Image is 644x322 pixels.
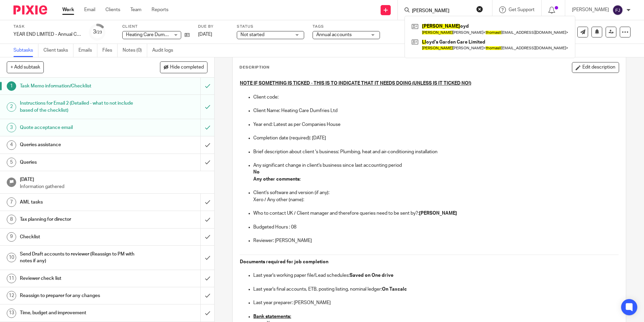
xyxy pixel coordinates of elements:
div: 7 [7,197,16,207]
u: NOTE IF SOMETHING IS TICKED - THIS IS TO INDICATE THAT IT NEEDS DOING (UNLESS IS IT TICKED NO!) [240,81,471,86]
u: Bank statements: [253,314,291,319]
span: Heating Care Dumfries Ltd [126,32,182,37]
a: Work [62,6,74,13]
p: Reviewer: [PERSON_NAME] [253,237,618,244]
h1: [DATE] [20,175,208,183]
a: Clients [105,6,120,13]
strong: No [253,170,260,175]
input: Search [411,8,472,14]
img: svg%3E [612,5,623,16]
div: 9 [7,232,16,242]
a: Subtasks [13,44,38,57]
a: Audit logs [152,44,178,57]
p: Client's software and version (if any): [253,189,618,196]
div: 4 [7,140,16,150]
a: Reports [152,6,168,13]
p: Client Name: Heating Care Dumfries Ltd [253,107,618,114]
span: Hide completed [170,65,204,70]
img: Pixie [13,5,47,15]
p: Budgeted Hours : 08 [253,224,618,231]
strong: [PERSON_NAME] [419,211,457,216]
p: Last year's final accounts, ETB, posting listing, nominal ledger: [253,286,618,293]
div: 12 [7,291,16,300]
label: Due by [198,24,228,29]
h1: Send Draft accounts to reviewer (Reassign to PM with notes if any) [20,249,136,266]
div: 10 [7,253,16,262]
div: 3 [7,123,16,132]
h1: Time, budget and improvement [20,308,136,318]
button: Clear [476,6,483,12]
h1: Tax planning for director [20,214,136,224]
a: Emails [78,44,97,57]
p: Information gathered [20,183,208,190]
span: Annual accounts [316,32,352,37]
h1: Instructions for Email 2 (Detailed - what to not include based of the checklist) [20,98,136,115]
div: 1 [7,81,16,91]
p: Year end: Latest as per Companies House [253,121,618,128]
p: [PERSON_NAME] [572,6,609,13]
p: Any significant change in client's business since last accounting period [253,162,618,169]
div: 3 [93,28,102,36]
strong: Saved on One drive [350,273,393,278]
h1: Queries assistance [20,140,136,150]
p: Description [239,65,269,70]
p: Last year's working paper file/Lead schedules: [253,272,618,279]
p: Last year preparer: [PERSON_NAME] [253,299,618,306]
a: Email [84,6,95,13]
a: Notes (0) [123,44,147,57]
div: 11 [7,274,16,283]
span: [DATE] [198,32,212,37]
div: YEAR END LIMITED - Annual COMPANY accounts and CT600 return [13,31,81,38]
strong: Any other comments: [253,177,300,182]
p: Brief description about client 's business: Plumbing, heat and air-conditioning installation [253,149,618,155]
span: Get Support [509,7,535,12]
strong: On Taxcalc [382,287,407,292]
h1: Reviewer check list [20,273,136,284]
a: Files [102,44,118,57]
label: Status [237,24,304,29]
label: Client [122,24,190,29]
p: Client code: [253,94,618,101]
button: Edit description [572,62,619,73]
small: /23 [96,30,102,34]
button: + Add subtask [7,61,44,73]
label: Task [13,24,81,29]
span: Not started [240,32,264,37]
div: 13 [7,308,16,318]
label: Tags [313,24,380,29]
p: Who to contact UK / Client manager and therefore queries need to be sent by?: [253,210,618,217]
h1: AML tasks [20,197,136,207]
div: 8 [7,215,16,224]
div: 2 [7,102,16,112]
strong: Documents required for job completion [240,260,328,264]
h1: Task Memo information/Checklist [20,81,136,91]
h1: Quote acceptance email [20,123,136,133]
h1: Queries [20,157,136,167]
a: Team [130,6,141,13]
p: Completion date (required): [DATE] [253,135,618,141]
div: 5 [7,158,16,167]
p: Xero / Any other (name): [253,196,618,203]
a: Client tasks [43,44,73,57]
button: Hide completed [160,61,207,73]
h1: Reassign to preparer for any changes [20,291,136,301]
h1: Checklist [20,232,136,242]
